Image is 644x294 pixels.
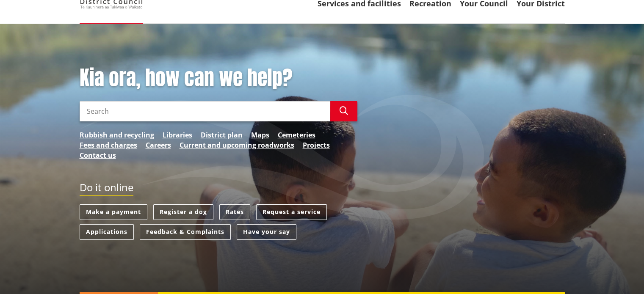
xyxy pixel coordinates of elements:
a: Feedback & Complaints [140,224,231,240]
a: Have your say [237,224,296,240]
a: Maps [251,130,269,140]
a: Careers [146,140,171,150]
a: Rubbish and recycling [80,130,154,140]
a: Applications [80,224,134,240]
a: Projects [303,140,330,150]
a: Register a dog [153,204,213,220]
a: Rates [219,204,250,220]
a: Libraries [163,130,192,140]
h1: Kia ora, how can we help? [80,66,357,91]
a: District plan [201,130,243,140]
a: Fees and charges [80,140,137,150]
a: Cemeteries [278,130,315,140]
a: Current and upcoming roadworks [180,140,294,150]
input: Search input [80,101,330,121]
h2: Do it online [80,181,133,196]
a: Request a service [256,204,327,220]
a: Make a payment [80,204,147,220]
a: Contact us [80,150,116,160]
iframe: Messenger Launcher [605,258,636,289]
